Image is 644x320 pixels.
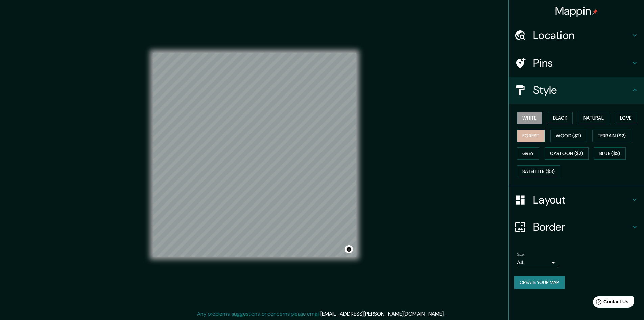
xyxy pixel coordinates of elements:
[533,83,630,97] h4: Style
[509,213,644,240] div: Border
[545,147,589,160] button: Cartoon ($2)
[584,294,637,313] iframe: Help widget launcher
[615,112,637,124] button: Love
[517,130,545,142] button: Forest
[509,22,644,49] div: Location
[509,77,644,104] div: Style
[517,112,542,124] button: White
[517,257,557,268] div: A4
[320,310,444,317] a: [EMAIL_ADDRESS][PERSON_NAME][DOMAIN_NAME]
[345,245,353,253] button: Toggle attribution
[592,9,598,15] img: pin-icon.png
[517,147,539,160] button: Grey
[533,220,630,234] h4: Border
[514,276,565,289] button: Create your map
[517,165,560,178] button: Satellite ($3)
[509,186,644,213] div: Layout
[548,112,573,124] button: Black
[555,4,598,18] h4: Mappin
[446,310,447,318] div: .
[509,49,644,77] div: Pins
[550,130,587,142] button: Wood ($2)
[594,147,626,160] button: Blue ($2)
[197,310,445,318] p: Any problems, suggestions, or concerns please email .
[533,28,630,42] h4: Location
[153,53,356,257] canvas: Map
[578,112,609,124] button: Natural
[533,56,630,70] h4: Pins
[517,252,524,257] label: Size
[445,310,446,318] div: .
[533,193,630,207] h4: Layout
[592,130,631,142] button: Terrain ($2)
